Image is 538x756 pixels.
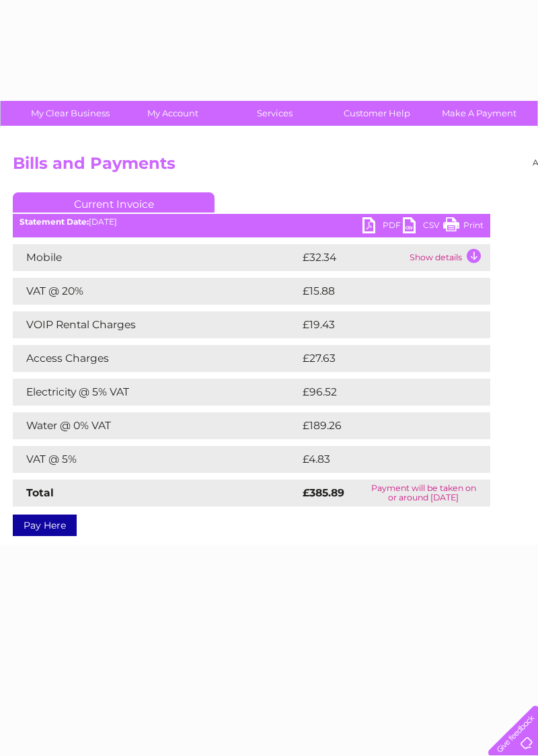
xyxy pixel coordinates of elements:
td: Mobile [13,244,299,271]
td: £96.52 [299,379,463,406]
a: PDF [362,217,403,237]
strong: Total [26,486,54,499]
td: VOIP Rental Charges [13,311,299,338]
td: £4.83 [299,446,459,473]
strong: £385.89 [303,486,344,499]
div: [DATE] [13,217,490,227]
b: Statement Date: [20,217,89,227]
a: Services [219,101,330,126]
a: Print [443,217,484,237]
td: Access Charges [13,345,299,372]
a: My Clear Business [15,101,126,126]
a: Customer Help [321,101,432,126]
td: Water @ 0% VAT [13,412,299,439]
td: £32.34 [299,244,406,271]
a: Pay Here [13,515,77,536]
td: £19.43 [299,311,462,338]
a: Make A Payment [424,101,535,126]
td: Show details [406,244,490,271]
td: VAT @ 20% [13,278,299,305]
a: CSV [403,217,443,237]
td: Electricity @ 5% VAT [13,379,299,406]
a: My Account [117,101,228,126]
td: £189.26 [299,412,466,439]
td: Payment will be taken on or around [DATE] [357,480,490,506]
a: Current Invoice [13,192,215,213]
td: VAT @ 5% [13,446,299,473]
td: £15.88 [299,278,462,305]
td: £27.63 [299,345,463,372]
